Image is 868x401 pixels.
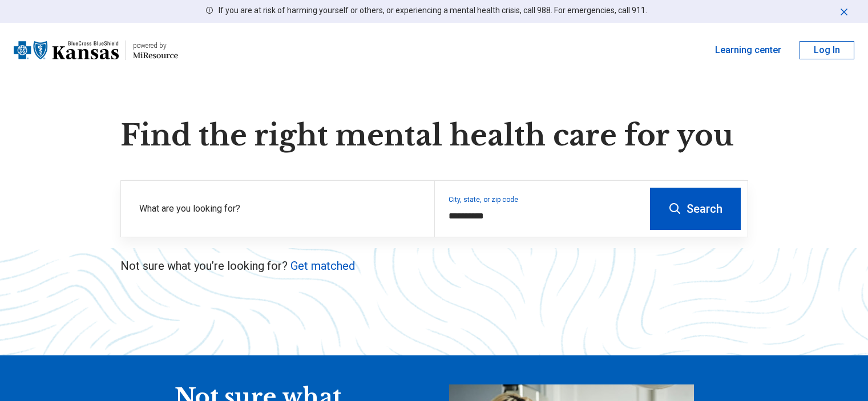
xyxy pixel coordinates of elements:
p: Not sure what you’re looking for? [120,258,748,274]
div: powered by [133,40,178,51]
p: If you are at risk of harming yourself or others, or experiencing a mental health crisis, call 98... [219,5,647,17]
a: Get matched [290,259,355,273]
h1: Find the right mental health care for you [120,119,748,153]
img: Blue Cross Blue Shield Kansas [14,37,119,64]
button: Dismiss [838,5,850,18]
label: What are you looking for? [139,202,421,216]
button: Search [650,188,741,230]
a: Blue Cross Blue Shield Kansaspowered by [14,37,178,64]
a: Learning center [715,43,781,57]
button: Log In [800,41,854,59]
